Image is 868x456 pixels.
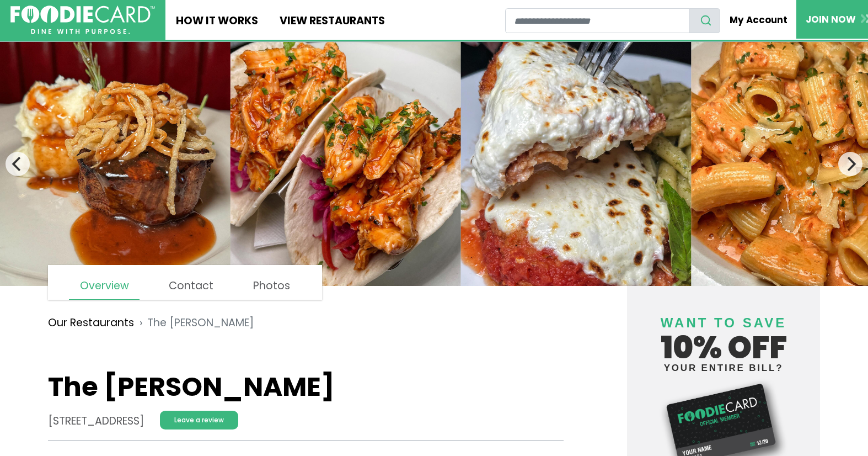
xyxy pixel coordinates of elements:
[158,273,224,299] a: Contact
[6,152,30,176] button: Previous
[48,315,134,331] a: Our Restaurants
[48,371,564,403] h1: The [PERSON_NAME]
[720,8,796,32] a: My Account
[10,6,155,35] img: FoodieCard; Eat, Drink, Save, Donate
[505,8,689,33] input: restaurant search
[637,301,810,373] h4: 10% off
[243,273,301,299] a: Photos
[637,363,810,373] small: your entire bill?
[661,315,786,330] span: Want to save
[48,265,322,300] nav: page links
[689,8,721,33] button: search
[134,315,254,331] li: The [PERSON_NAME]
[48,413,144,430] address: [STREET_ADDRESS]
[48,307,564,339] nav: breadcrumb
[160,411,238,430] a: Leave a review
[69,273,139,300] a: Overview
[838,152,862,176] button: Next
